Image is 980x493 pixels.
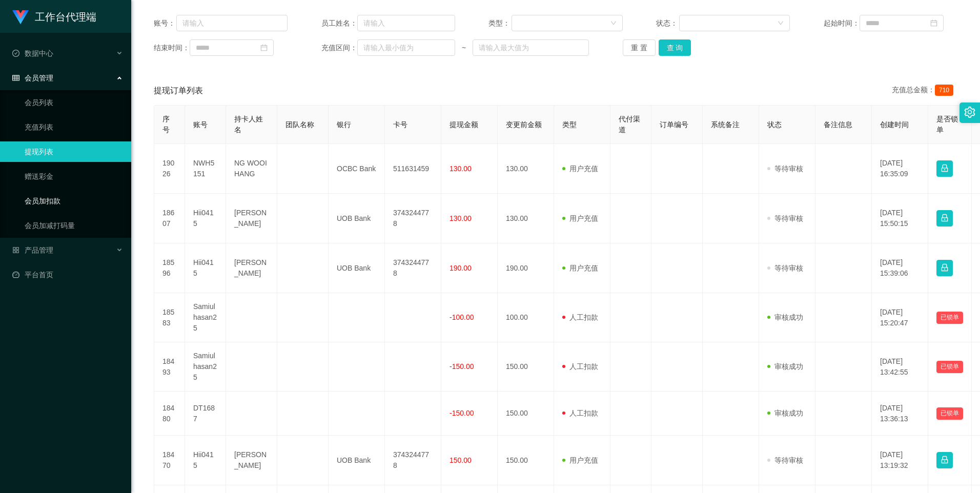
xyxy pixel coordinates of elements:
[329,144,385,194] td: OCBC Bank
[498,144,554,194] td: 130.00
[562,313,598,321] span: 人工扣款
[562,409,598,417] span: 人工扣款
[767,120,782,129] span: 状态
[450,214,472,222] span: 130.00
[936,312,963,324] button: 已锁单
[176,15,288,31] input: 请输入
[872,436,928,485] td: [DATE] 13:19:32
[936,260,953,276] button: 图标: lock
[226,144,277,194] td: NG WOOI HANG
[154,342,185,392] td: 18493
[154,144,185,194] td: 19026
[936,452,953,468] button: 图标: lock
[498,436,554,485] td: 150.00
[260,44,268,51] i: 图标: calendar
[778,20,784,27] i: 图标: down
[767,409,803,417] span: 审核成功
[12,246,19,254] i: 图标: appstore-o
[185,194,226,243] td: Hii0415
[872,293,928,342] td: [DATE] 15:20:47
[767,313,803,321] span: 审核成功
[357,39,455,56] input: 请输入最小值为
[450,362,474,371] span: -150.00
[162,115,170,134] span: 序号
[12,49,53,57] span: 数据中心
[185,243,226,293] td: Hii0415
[936,210,953,227] button: 图标: lock
[936,361,963,373] button: 已锁单
[25,92,123,113] a: 会员列表
[285,120,314,129] span: 团队名称
[562,362,598,371] span: 人工扣款
[185,293,226,342] td: Samiulhasan25
[450,264,472,272] span: 190.00
[936,160,953,177] button: 图标: lock
[35,1,96,33] h1: 工作台代理端
[767,165,803,173] span: 等待审核
[935,85,953,96] span: 710
[767,362,803,371] span: 审核成功
[824,18,860,29] span: 起始时间：
[455,43,473,53] span: ~
[154,243,185,293] td: 18596
[964,107,975,118] i: 图标: setting
[562,264,598,272] span: 用户充值
[12,10,29,25] img: logo.9652507e.png
[357,15,455,31] input: 请输入
[767,264,803,272] span: 等待审核
[619,115,640,134] span: 代付渠道
[185,144,226,194] td: NWH5151
[385,144,441,194] td: 511631459
[154,436,185,485] td: 18470
[154,194,185,243] td: 18607
[329,243,385,293] td: UOB Bank
[656,18,679,29] span: 状态：
[393,120,407,129] span: 卡号
[473,39,589,56] input: 请输入最大值为
[450,165,472,173] span: 130.00
[12,246,53,254] span: 产品管理
[488,18,512,29] span: 类型：
[498,342,554,392] td: 150.00
[385,243,441,293] td: 3743244778
[25,191,123,211] a: 会员加扣款
[936,115,958,134] span: 是否锁单
[385,194,441,243] td: 3743244778
[12,50,19,57] i: 图标: check-circle-o
[185,392,226,436] td: DT1687
[872,392,928,436] td: [DATE] 13:36:13
[930,19,937,27] i: 图标: calendar
[154,293,185,342] td: 18583
[562,214,598,222] span: 用户充值
[880,120,909,129] span: 创建时间
[562,120,577,129] span: 类型
[824,120,852,129] span: 备注信息
[450,409,474,417] span: -150.00
[385,436,441,485] td: 3743244778
[154,392,185,436] td: 18480
[562,456,598,464] span: 用户充值
[450,313,474,321] span: -100.00
[498,293,554,342] td: 100.00
[154,18,176,29] span: 账号：
[659,39,691,56] button: 查 询
[329,436,385,485] td: UOB Bank
[226,436,277,485] td: [PERSON_NAME]
[25,117,123,137] a: 充值列表
[226,194,277,243] td: [PERSON_NAME]
[892,85,957,97] div: 充值总金额：
[185,342,226,392] td: Samiulhasan25
[872,342,928,392] td: [DATE] 13:42:55
[450,120,478,129] span: 提现金额
[185,436,226,485] td: Hii0415
[767,214,803,222] span: 等待审核
[154,43,190,53] span: 结束时间：
[12,74,19,81] i: 图标: table
[498,194,554,243] td: 130.00
[12,12,96,20] a: 工作台代理端
[25,166,123,187] a: 赠送彩金
[872,243,928,293] td: [DATE] 15:39:06
[193,120,208,129] span: 账号
[610,20,617,27] i: 图标: down
[936,407,963,420] button: 已锁单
